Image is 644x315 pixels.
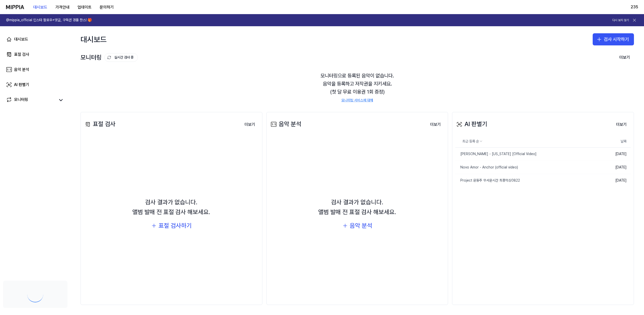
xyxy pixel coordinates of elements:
h1: @mippia_official 인스타 팔로우+댓글, 구독권 경품 찬스! 🎁 [6,18,92,23]
div: 검사 결과가 없습니다. 앨범 발매 전 표절 검사 해보세요. [132,197,210,217]
div: 대시보드 [14,36,28,42]
button: 더보기 [612,120,631,130]
div: 음악 분석 [350,221,372,231]
a: 표절 검사 [3,48,67,61]
a: 대시보드 [3,33,67,45]
button: 문의하기 [96,2,118,12]
div: 모니터링 [14,97,28,104]
button: 표절 검사하기 [151,221,192,231]
button: 업데이트 [73,2,96,12]
button: 235 [631,4,638,10]
td: [DATE] [601,174,631,187]
div: 검사 결과가 없습니다. 앨범 발매 전 표절 검사 해보세요. [318,197,396,217]
div: [PERSON_NAME] - [US_STATE] [Official Video] [455,152,537,157]
button: 실시간 검사 중 [104,53,138,62]
button: 더보기 [240,120,259,130]
a: 모니터링 서비스에 대해 [341,98,373,103]
div: 음악 분석 [270,119,301,129]
a: [PERSON_NAME] - [US_STATE] [Official Video] [455,148,601,161]
div: Novo Amor - Anchor (official video) [455,165,518,170]
button: 음악 분석 [342,221,372,231]
button: 다시 보지 않기 [612,18,629,22]
button: 가격안내 [51,2,73,12]
td: [DATE] [601,161,631,174]
div: AI 판별기 [455,119,487,129]
div: 음악 분석 [14,67,29,73]
button: 더보기 [615,52,634,63]
div: 표절 검사하기 [158,221,192,231]
img: logo [6,5,24,9]
a: 업데이트 [73,0,96,14]
div: Project 윤동주 무서운시간 최종믹싱0822 [455,178,520,183]
div: 표절 검사 [14,51,29,58]
td: [DATE] [601,148,631,161]
a: Novo Amor - Anchor (official video) [455,161,601,174]
div: 모니터링으로 등록된 음악이 없습니다. 음악을 등록하고 저작권을 지키세요. (첫 달 무료 이용권 1회 증정) [80,66,634,109]
a: 음악 분석 [3,64,67,76]
a: AI 판별기 [3,79,67,91]
div: AI 판별기 [14,82,29,88]
button: 검사 시작하기 [593,33,634,45]
a: 더보기 [240,119,259,130]
div: 표절 검사 [84,119,115,129]
div: 모니터링 [80,53,138,62]
a: Project 윤동주 무서운시간 최종믹싱0822 [455,174,601,187]
th: 날짜 [601,135,631,148]
a: 더보기 [426,119,445,130]
a: 모니터링 [6,97,55,104]
button: 대시보드 [29,2,51,12]
div: 대시보드 [80,31,107,47]
a: 더보기 [612,119,631,130]
button: 더보기 [426,120,445,130]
